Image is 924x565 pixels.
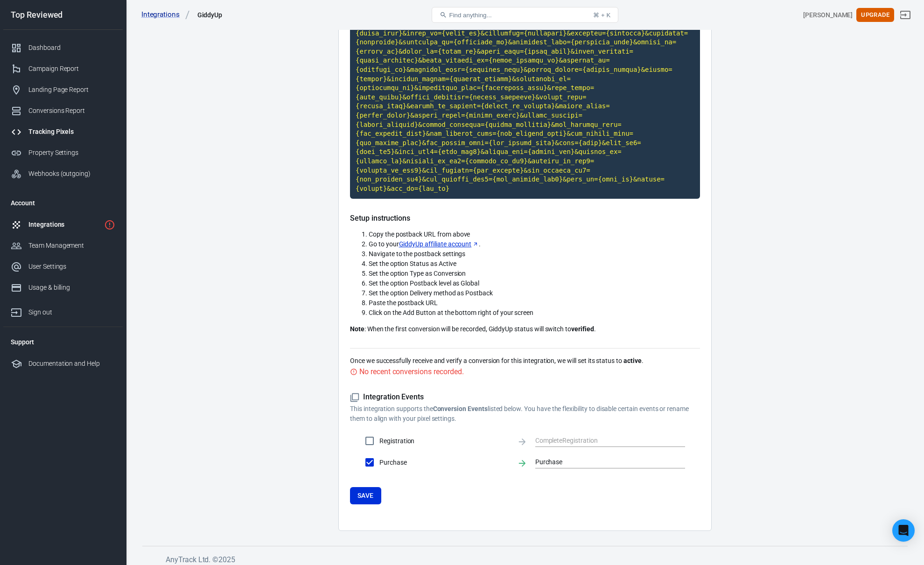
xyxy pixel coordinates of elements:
div: Documentation and Help [28,359,115,369]
a: Tracking Pixels [3,121,123,142]
button: Find anything...⌘ + K [432,7,618,23]
a: Integrations [3,214,123,235]
strong: verified [571,325,594,333]
div: Campaign Report [28,64,115,74]
div: Tracking Pixels [28,127,115,137]
div: GiddyUp [197,10,223,20]
div: Conversions Report [28,106,115,116]
div: Account id: vBYNLn0g [803,10,853,20]
p: Once we successfully receive and verify a conversion for this integration, we will set its status... [350,356,700,366]
a: Sign out [894,4,917,26]
a: Usage & billing [3,277,123,298]
a: Webhooks (outgoing) [3,163,123,184]
div: Dashboard [28,43,115,53]
span: Navigate to the postback settings [369,250,465,258]
span: Set the option Status as Active [369,260,456,267]
div: User Settings [28,262,115,272]
span: Purchase [379,458,510,467]
span: Go to your . [369,240,481,248]
a: Landing Page Report [3,79,123,100]
div: ⌘ + K [593,12,610,19]
a: Team Management [3,235,123,256]
a: User Settings [3,256,123,277]
li: Support [3,331,123,353]
div: Sign out [28,307,115,317]
span: Registration [379,436,510,446]
div: Top Reviewed [3,11,123,19]
strong: active [623,357,642,364]
span: Set the option Delivery method as Postback [369,289,493,297]
p: This integration supports the listed below. You have the flexibility to disable certain events or... [350,404,700,424]
a: Conversions Report [3,100,123,121]
input: Purchase [535,456,671,468]
a: Campaign Report [3,58,123,79]
svg: 1 networks not verified yet [104,219,115,230]
button: Upgrade [856,8,894,22]
strong: Conversion Events [433,405,488,412]
h5: Setup instructions [350,214,700,223]
a: GiddyUp affiliate account [399,239,479,249]
h5: Integration Events [350,392,700,402]
a: Property Settings [3,142,123,163]
div: No recent conversions recorded. [359,366,463,377]
span: Find anything... [449,12,491,19]
div: Usage & billing [28,283,115,293]
div: Webhooks (outgoing) [28,169,115,179]
span: Copy the postback URL from above [369,230,470,238]
strong: Note [350,325,364,333]
span: Paste the postback URL [369,299,438,307]
li: Account [3,192,123,214]
a: Sign out [3,298,123,323]
button: Save [350,487,381,504]
code: Click to copy [350,5,700,199]
span: Set the option Postback level as Global [369,279,479,287]
div: Integrations [28,220,100,230]
div: Landing Page Report [28,85,115,95]
span: Set the option Type as Conversion [369,270,466,277]
div: Open Intercom Messenger [892,519,915,542]
a: Dashboard [3,37,123,58]
a: Integrations [141,10,190,20]
span: Click on the Add Button at the bottom right of your screen [369,309,533,316]
div: Property Settings [28,148,115,158]
p: : When the first conversion will be recorded, GiddyUp status will switch to . [350,324,700,334]
div: Team Management [28,241,115,251]
input: CompleteRegistration [535,435,671,446]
